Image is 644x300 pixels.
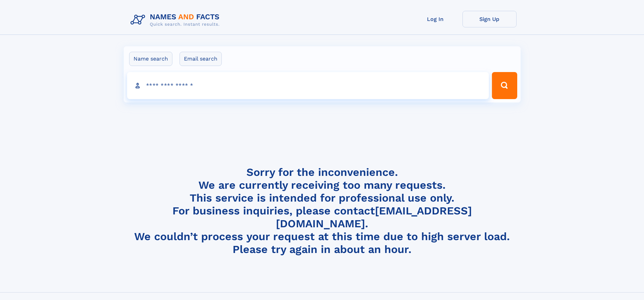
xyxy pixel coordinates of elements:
[408,11,462,27] a: Log In
[129,52,172,66] label: Name search
[180,52,222,66] label: Email search
[276,204,472,230] a: [EMAIL_ADDRESS][DOMAIN_NAME]
[492,72,517,99] button: Search Button
[127,72,489,99] input: search input
[462,11,517,27] a: Sign Up
[128,166,517,256] h4: Sorry for the inconvenience. We are currently receiving too many requests. This service is intend...
[128,11,225,29] img: Logo Names and Facts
